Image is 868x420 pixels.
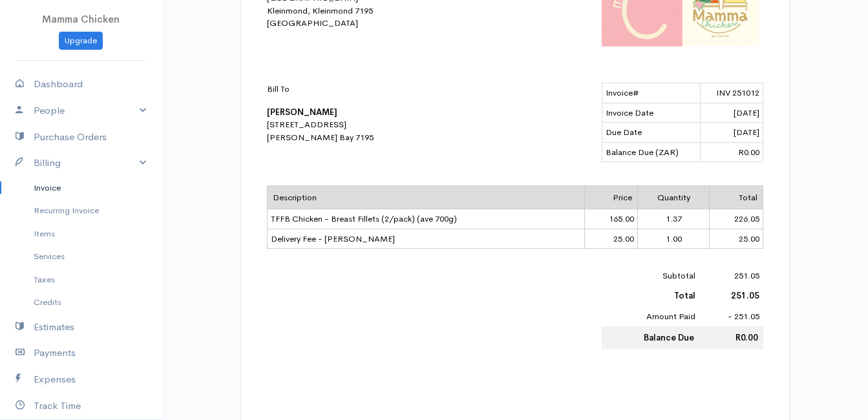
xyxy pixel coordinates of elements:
[267,83,493,96] p: Bill To
[602,306,700,327] td: Amount Paid
[699,326,763,350] td: R0.00
[710,209,763,229] td: 226.05
[267,229,584,249] td: Delivery Fee - [PERSON_NAME]
[701,142,763,162] td: R0.00
[602,83,701,103] td: Invoice#
[267,83,493,143] div: [STREET_ADDRESS] [PERSON_NAME] Bay 7195
[267,185,584,209] td: Description
[602,266,700,286] td: Subtotal
[267,107,337,118] b: [PERSON_NAME]
[701,83,763,103] td: INV 251012
[637,229,710,249] td: 1.00
[602,326,700,350] td: Balance Due
[42,13,120,25] span: Mamma Chicken
[674,290,695,301] b: Total
[637,185,710,209] td: Quantity
[710,185,763,209] td: Total
[602,142,701,162] td: Balance Due (ZAR)
[701,123,763,143] td: [DATE]
[584,209,637,229] td: 165.00
[710,229,763,249] td: 25.00
[602,103,701,123] td: Invoice Date
[701,103,763,123] td: [DATE]
[731,290,759,301] b: 251.05
[699,266,763,286] td: 251.05
[602,123,701,143] td: Due Date
[637,209,710,229] td: 1.37
[59,32,103,50] a: Upgrade
[584,185,637,209] td: Price
[584,229,637,249] td: 25.00
[267,209,584,229] td: TFFB Chicken - Breast Fillets (2/pack) (ave 700g)
[699,306,763,327] td: - 251.05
